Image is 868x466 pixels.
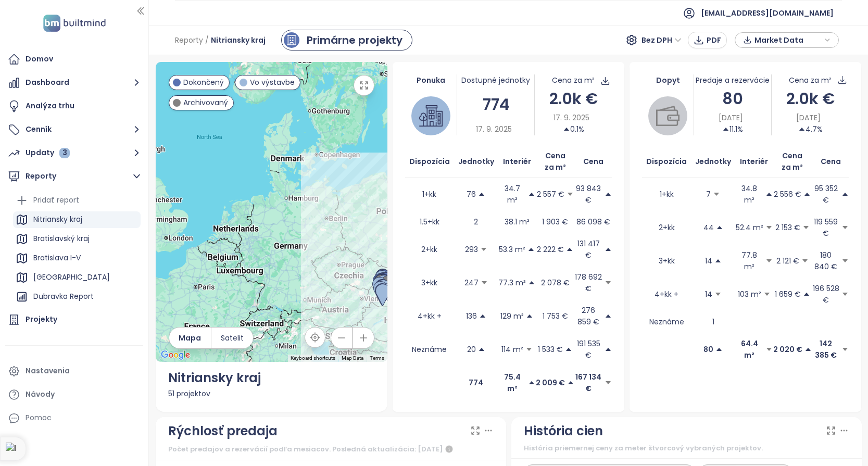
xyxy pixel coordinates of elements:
[26,388,55,401] div: Návody
[465,244,478,255] p: 293
[656,104,680,128] img: wallet
[605,312,612,320] span: caret-up
[605,246,612,253] span: caret-up
[565,346,572,353] span: caret-up
[175,31,203,49] span: Reporty
[405,178,454,211] td: 1+kk
[735,146,773,178] th: Interiér
[183,97,228,108] span: Archivovaný
[642,278,691,311] td: 4+kk +
[5,384,143,405] a: Návody
[841,346,849,353] span: caret-down
[405,299,454,333] td: 4+kk +
[370,355,384,361] a: Terms (opens in new tab)
[405,146,454,178] th: Dispozícia
[13,211,141,228] div: Nitriansky kraj
[773,146,812,178] th: Cena za m²
[13,288,141,305] div: Dubravka Report
[716,224,723,231] span: caret-up
[498,146,535,178] th: Interiér
[802,224,810,231] span: caret-down
[803,191,811,198] span: caret-up
[575,338,602,361] p: 191 535 €
[291,355,335,362] button: Keyboard shortcuts
[740,32,833,48] div: button
[543,310,568,322] p: 1 753 €
[722,123,743,135] div: 11.1%
[688,32,727,48] button: PDF
[26,364,70,377] div: Nastavenia
[694,74,771,86] div: Predaje a rezervácie
[641,32,682,48] span: Bez DPH
[738,288,761,300] p: 103 m²
[705,255,712,267] p: 14
[528,279,535,286] span: caret-up
[5,119,143,140] button: Cenník
[812,338,840,361] p: 142 385 €
[804,346,812,353] span: caret-up
[772,86,849,111] div: 2.0k €
[33,251,81,265] div: Bratislava I-V
[841,224,849,231] span: caret-down
[575,271,602,294] p: 178 692 €
[763,291,771,298] span: caret-down
[500,310,524,322] p: 129 m²
[796,112,821,123] span: [DATE]
[605,279,612,286] span: caret-down
[405,233,454,266] td: 2+kk
[563,123,584,135] div: 0.1%
[5,361,143,382] a: Nastavenia
[405,333,454,366] td: Neznáme
[33,194,79,207] div: Pridať report
[457,74,534,86] div: Dostupné jednotky
[5,143,143,163] button: Updaty 3
[211,328,253,348] button: Satelit
[707,34,721,46] span: PDF
[701,1,834,26] span: [EMAIL_ADDRESS][DOMAIN_NAME]
[712,316,714,328] p: 1
[642,244,691,278] td: 3+kk
[26,99,74,112] div: Analýza trhu
[26,411,52,424] div: Pomoc
[537,244,564,255] p: 2 222 €
[735,338,763,361] p: 64.4 m²
[466,310,477,322] p: 136
[405,74,457,86] div: Ponuka
[479,312,486,320] span: caret-up
[722,125,729,133] span: caret-up
[405,211,454,233] td: 1.5+kk
[775,222,800,233] p: 2 153 €
[467,344,476,355] p: 20
[765,224,773,231] span: caret-down
[566,246,573,253] span: caret-up
[801,257,809,265] span: caret-down
[527,246,535,253] span: caret-up
[524,443,849,454] div: História priemernej ceny za meter štvorcový vybraných projektov.
[307,32,402,48] div: Primárne projekty
[812,283,840,306] p: 196 528 €
[541,277,570,288] p: 2 078 €
[457,92,534,117] div: 774
[567,379,574,386] span: caret-up
[158,348,193,362] a: Open this area in Google Maps (opens a new window)
[776,255,799,267] p: 2 121 €
[33,290,94,303] div: Dubravka Report
[735,249,763,272] p: 77.8 m²
[575,305,602,328] p: 276 859 €
[841,191,849,198] span: caret-up
[419,104,443,128] img: house
[798,123,823,135] div: 4.7%
[812,249,840,272] p: 180 840 €
[33,213,82,226] div: Nitriansky kraj
[505,216,530,228] p: 38.1 m²
[694,86,771,111] div: 80
[706,188,711,200] p: 7
[773,344,802,355] p: 2 020 €
[499,244,525,255] p: 53.3 m²
[26,53,53,66] div: Domov
[13,250,141,267] div: Bratislava I-V
[703,222,714,233] p: 44
[567,191,574,198] span: caret-down
[705,288,712,300] p: 14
